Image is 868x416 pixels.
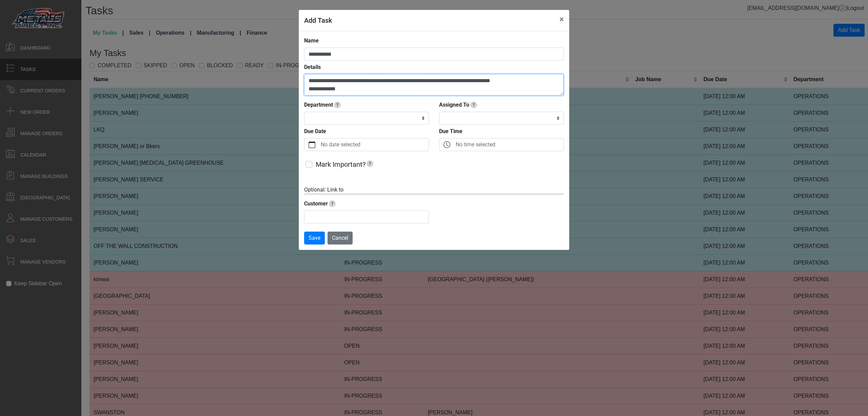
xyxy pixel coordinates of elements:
[304,232,325,245] button: Save
[454,139,564,151] label: No time selected
[443,141,450,148] svg: clock
[470,102,477,108] span: Track who this task is assigned to
[329,200,336,207] span: Start typing to pull up a list of customers. You must select a customer from the list.
[316,159,374,169] label: Mark Important?
[304,128,326,134] strong: Due Date
[334,102,341,108] span: Selecting a department will automatically assign to an employee in that department
[304,200,328,207] strong: Customer
[554,10,569,29] button: Close
[319,139,429,151] label: No date selected
[304,102,333,108] strong: Department
[304,15,332,25] h5: Add Task
[439,139,454,151] button: clock
[367,160,373,167] span: Marking a task as important will make it show up at the top of task lists
[328,232,353,245] button: Cancel
[304,186,564,194] div: Optional: Link to
[304,37,319,44] strong: Name
[439,128,462,134] strong: Due Time
[439,102,469,108] strong: Assigned To
[304,139,319,151] button: calendar
[309,235,320,241] span: Save
[309,141,315,148] svg: calendar
[304,64,321,70] strong: Details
